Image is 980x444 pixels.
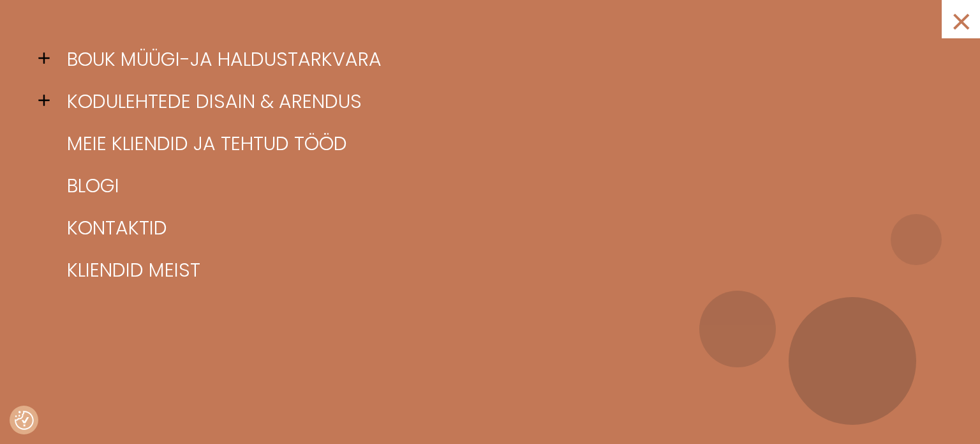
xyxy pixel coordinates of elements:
[15,411,34,430] button: Nõusolekueelistused
[57,249,942,291] a: Kliendid meist
[57,165,942,207] a: Blogi
[57,80,942,123] a: Kodulehtede disain & arendus
[57,207,942,249] a: Kontaktid
[57,123,942,165] a: Meie kliendid ja tehtud tööd
[57,38,942,80] a: BOUK müügi-ja haldustarkvara
[15,411,34,430] img: Revisit consent button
